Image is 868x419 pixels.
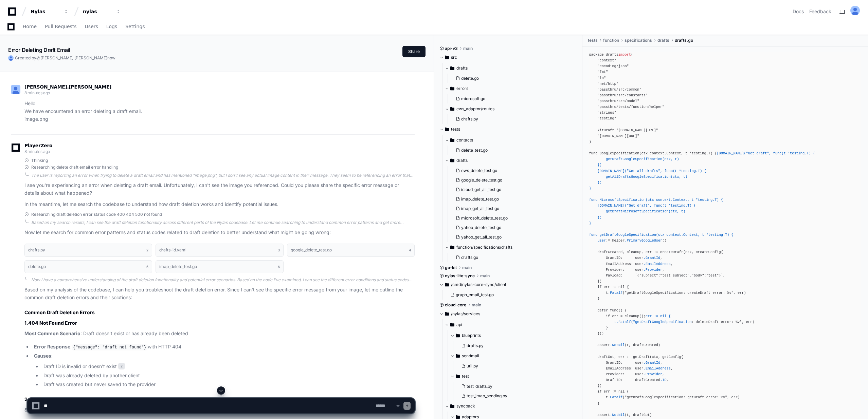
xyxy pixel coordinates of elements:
span: Pull Requests [45,24,76,28]
span: Settings [125,24,145,28]
button: src [439,52,577,63]
h3: 1. [24,320,415,326]
span: main [472,302,481,308]
button: nylas [80,5,124,18]
svg: Directory [450,243,454,251]
button: microsoft.go [453,94,573,103]
a: Settings [125,19,145,35]
span: 5 [146,264,148,269]
strong: 404 Not Found Error [28,320,77,326]
span: now [107,55,115,60]
button: api [445,319,577,330]
button: delete_test.go [453,146,573,155]
span: function [603,38,619,43]
span: graph_email_test.go [456,292,494,298]
span: icloud_get_all_test.go [461,187,501,192]
span: drafts [456,158,468,163]
span: .ID [660,378,666,382]
li: Draft was already deleted by another client [41,372,415,380]
p: Hello We have encountered an error deleting a draft email. image.png [24,100,415,123]
span: api-v3 [445,46,458,51]
span: Thinking [31,158,48,163]
span: Created by [15,55,115,61]
div: nylas [83,8,112,15]
button: test [450,371,577,382]
button: sendmail [450,350,577,361]
span: .GrantId [644,361,660,365]
li: Draft was created but never saved to the provider [41,381,415,388]
svg: Directory [445,281,449,289]
button: ews_delete_test.go [453,166,573,175]
span: yahoo_get_all_test.go [461,234,502,240]
span: drafts.py [467,343,484,348]
span: main [480,273,490,279]
span: cloud-core [445,302,466,308]
span: /nylas/services [451,311,480,317]
code: {"message": "draft not found"} [72,344,148,350]
button: drafts [445,155,577,166]
span: google_delete_test.go [461,177,502,183]
button: errors [445,83,577,94]
span: Researching delete draft email error handling [31,165,118,170]
li: Draft ID is invalid or doesn't exist [41,363,415,370]
img: ALV-UjU-Uivu_cc8zlDcn2c9MNEgVYayUocKx0gHV_Yy_SMunaAAd7JZxK5fgww1Mi-cdUJK5q-hvUHnPErhbMG5W0ta4bF9-... [8,55,14,61]
h1: delete.go [28,265,46,269]
button: drafts.go [453,253,573,262]
span: specifications [625,38,652,43]
button: drafts.py [458,341,573,350]
button: util.py [458,361,573,371]
span: contacts [456,137,473,143]
span: Users [85,24,98,28]
span: /cmd/nylas-core-sync/client [451,282,506,287]
span: 2 [118,363,125,369]
button: test_drafts.py [458,382,573,391]
p: In the meantime, let me search the codebase to understand how draft deletion works and identify p... [24,201,415,208]
span: errors [456,86,468,91]
span: main [462,265,472,270]
a: Home [23,19,37,35]
span: util.py [467,363,478,369]
button: delete.go [453,74,573,83]
span: drafts [456,65,468,71]
button: function/specifications/drafts [445,242,577,253]
span: err != nil { t.Fatalf("getDraftGoogleSpecification [589,314,692,324]
svg: Directory [456,352,460,360]
button: google_delete_test.go [453,175,573,185]
span: .GrantId [644,256,660,260]
button: Feedback [809,8,831,15]
span: ews_delete_test.go [461,168,497,173]
p: Based on my analysis of the codebase, I can help you troubleshoot the draft deletion error. Since... [24,286,415,302]
button: google_delete_test.go4 [287,244,415,256]
span: .EmailAddress [644,366,671,370]
span: imap_get_all_test.go [461,206,499,211]
span: 2 [146,247,148,253]
button: contacts [445,135,577,146]
span: .EmailAddress [644,262,671,266]
span: .PrimaryGoogleUser [625,239,662,243]
span: nylas-lite-sync [445,273,475,279]
button: icloud_get_all_test.go [453,185,573,194]
h1: imap_delete_test.go [159,265,197,269]
div: Nylas [31,8,60,15]
app-text-character-animate: Error Deleting Draft Email [8,46,70,53]
span: [PERSON_NAME].[PERSON_NAME] [24,84,111,90]
span: test_drafts.py [467,384,492,389]
span: Logs [106,24,117,28]
li: : with HTTP 404 [32,343,415,351]
iframe: Open customer support [846,397,865,415]
h1: drafts-id.yaml [159,248,186,252]
svg: Directory [450,105,454,113]
p: Now let me search for common error patterns and status codes related to draft deletion to better ... [24,229,415,236]
span: imap_delete_test.go [461,196,499,202]
span: @ [36,55,40,60]
li: : [32,352,415,388]
button: drafts.py2 [24,244,152,256]
span: .NotNil [610,343,625,347]
a: Docs [793,8,804,15]
span: .Provider [644,372,662,376]
span: tests [588,38,598,43]
span: blueprints [462,333,481,338]
span: Home [23,24,37,28]
button: yahoo_get_all_test.go [453,232,573,242]
span: Researching draft deletion error status code 400 404 500 not found [31,212,162,217]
